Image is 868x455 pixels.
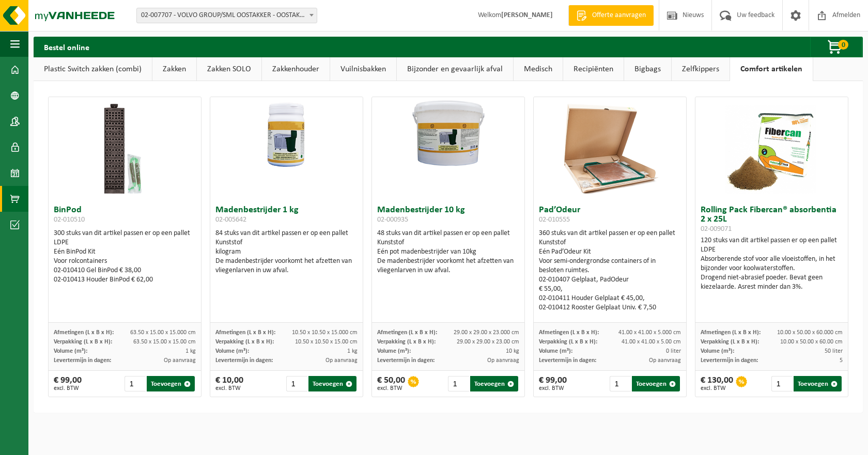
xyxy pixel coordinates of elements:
span: 10.50 x 10.50 x 15.00 cm [295,339,358,345]
span: Levertermijn in dagen: [701,357,758,364]
a: Recipiënten [563,57,624,81]
button: Toevoegen [147,376,195,391]
input: 1 [610,376,630,391]
span: 02-009071 [701,225,732,233]
a: Vuilnisbakken [330,57,396,81]
span: excl. BTW [701,385,733,391]
a: Zakken [152,57,196,81]
div: Drogend niet-abrasief poeder. Bevat geen kiezelaarde. Asrest minder dan 3%. [701,273,843,292]
img: 02-000935 [372,97,524,174]
span: 10 kg [506,348,519,354]
span: Levertermijn in dagen: [54,357,111,364]
span: 02-010555 [539,216,570,224]
span: excl. BTW [377,385,405,391]
div: Absorberende stof voor alle vloeistoffen, in het bijzonder voor koolwaterstoffen. [701,255,843,273]
div: De madenbestrijder voorkomt het afzetten van vliegenlarven in uw afval. [377,257,519,275]
span: Afmetingen (L x B x H): [539,330,599,336]
span: 63.50 x 15.00 x 15.000 cm [130,330,196,336]
div: Kunststof [377,238,519,247]
span: Afmetingen (L x B x H): [701,330,761,336]
button: Toevoegen [470,376,518,391]
span: Afmetingen (L x B x H): [215,330,275,336]
div: € 99,00 [54,376,82,391]
div: 360 stuks van dit artikel passen er op een pallet [539,229,681,312]
div: € 99,00 [539,376,567,391]
span: 5 [840,357,843,364]
h3: Rolling Pack Fibercan® absorbentia 2 x 25L [701,206,843,233]
span: 29.00 x 29.00 x 23.00 cm [457,339,519,345]
div: Kunststof [539,238,681,247]
span: 02-010510 [54,216,85,224]
a: Zakken SOLO [197,57,261,81]
img: 02-009071 [720,97,823,200]
h3: Madenbestrijder 10 kg [377,206,519,226]
span: 1 kg [347,348,358,354]
div: Eén Pad’Odeur Kit [539,247,681,257]
div: Eén pot madenbestrijder van 10kg [377,247,519,257]
span: 63.50 x 15.00 x 15.00 cm [133,339,196,345]
a: Comfort artikelen [730,57,813,81]
span: 0 [838,40,848,50]
div: 120 stuks van dit artikel passen er op een pallet [701,236,843,292]
span: excl. BTW [539,385,567,391]
a: Offerte aanvragen [568,5,654,26]
span: Op aanvraag [649,357,681,364]
span: 02-005642 [215,216,246,224]
span: Volume (m³): [54,348,87,354]
div: € 130,00 [701,376,733,391]
span: Op aanvraag [164,357,196,364]
span: Volume (m³): [539,348,572,354]
div: 300 stuks van dit artikel passen er op een pallet [54,229,196,285]
span: Verpakking (L x B x H): [377,339,436,345]
div: Voor rolcontainers 02-010410 Gel BinPod € 38,00 02-010413 Houder BinPod € 62,00 [54,257,196,285]
span: Verpakking (L x B x H): [539,339,597,345]
span: Op aanvraag [487,357,519,364]
span: 10.50 x 10.50 x 15.000 cm [292,330,358,336]
span: 0 liter [666,348,681,354]
span: Volume (m³): [701,348,734,354]
button: Toevoegen [308,376,357,391]
span: excl. BTW [54,385,82,391]
img: 02-010510 [73,97,176,200]
span: 1 kg [185,348,196,354]
div: LDPE [54,238,196,247]
span: Verpakking (L x B x H): [701,339,759,345]
div: 48 stuks van dit artikel passen er op een pallet [377,229,519,275]
span: 41.00 x 41.00 x 5.00 cm [622,339,681,345]
span: 41.00 x 41.00 x 5.000 cm [618,330,681,336]
img: 02-010555 [558,97,661,200]
input: 1 [286,376,307,391]
span: Levertermijn in dagen: [539,357,596,364]
img: 02-005642 [210,97,363,174]
div: 84 stuks van dit artikel passen er op een pallet [215,229,358,275]
div: € 50,00 [377,376,405,391]
button: Toevoegen [632,376,680,391]
h3: Madenbestrijder 1 kg [215,206,358,226]
span: Verpakking (L x B x H): [215,339,274,345]
div: De madenbestrijder voorkomt het afzetten van vliegenlarven in uw afval. [215,257,358,275]
span: Verpakking (L x B x H): [54,339,112,345]
div: € 10,00 [215,376,243,391]
div: Voor semi-ondergrondse containers of in besloten ruimtes. 02-010407 Gelplaat, PadOdeur € 55,00, 0... [539,257,681,312]
span: Afmetingen (L x B x H): [377,330,437,336]
div: Kunststof [215,238,358,247]
span: Afmetingen (L x B x H): [54,330,114,336]
span: Volume (m³): [215,348,249,354]
h2: Bestel online [34,37,100,57]
span: 10.00 x 50.00 x 60.000 cm [777,330,843,336]
div: LDPE [701,245,843,255]
h3: BinPod [54,206,196,226]
a: Zakkenhouder [262,57,330,81]
button: Toevoegen [794,376,842,391]
div: Eén BinPod Kit [54,247,196,257]
div: kilogram [215,247,358,257]
button: 0 [810,37,862,57]
span: Levertermijn in dagen: [215,357,273,364]
h3: Pad’Odeur [539,206,681,226]
a: Bigbags [624,57,671,81]
span: Op aanvraag [326,357,358,364]
input: 1 [771,376,792,391]
a: Medisch [514,57,563,81]
span: Levertermijn in dagen: [377,357,435,364]
a: Zelfkippers [672,57,730,81]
